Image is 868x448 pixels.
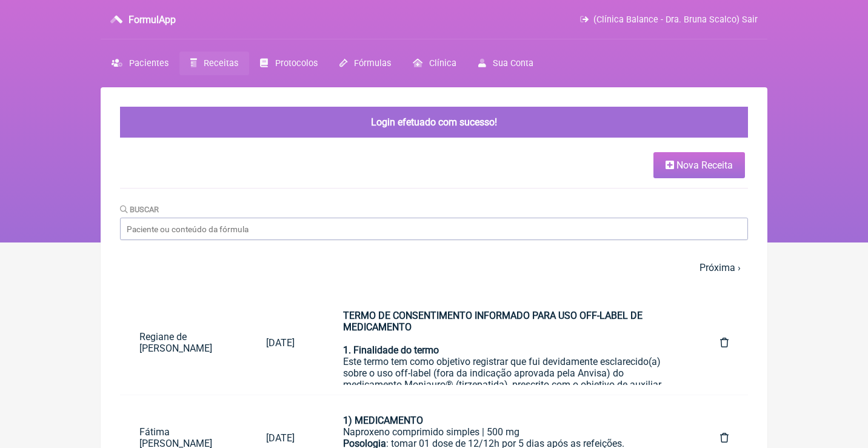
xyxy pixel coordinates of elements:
a: Regiane de [PERSON_NAME] [120,321,247,364]
a: Receitas [179,52,249,75]
strong: TERMO DE CONSENTIMENTO INFORMADO PARA USO OFF-LABEL DE MEDICAMENTO [343,310,643,333]
span: Pacientes [129,58,169,69]
a: [DATE] [247,327,314,358]
a: Clínica [402,52,467,75]
span: Nova Receita [676,159,733,171]
a: Nova Receita [653,152,745,178]
a: (Clínica Balance - Dra. Bruna Scalco) Sair [580,15,758,25]
span: Sua Conta [493,58,533,69]
a: Pacientes [101,52,179,75]
span: Clínica [429,58,456,69]
span: Protocolos [275,58,318,69]
div: Naproxeno comprimido simples | 500 mg [343,426,672,438]
a: TERMO DE CONSENTIMENTO INFORMADO PARA USO OFF-LABEL DE MEDICAMENTO1. Finalidade do termoEste term... [324,300,691,385]
a: Protocolos [249,52,328,75]
input: Paciente ou conteúdo da fórmula [120,218,748,240]
strong: 1. Finalidade do termo [343,344,439,356]
span: (Clínica Balance - Dra. Bruna Scalco) Sair [593,15,758,25]
div: Login efetuado com sucesso! [120,107,748,138]
nav: pager [120,255,748,281]
a: Sua Conta [467,52,544,75]
a: Fórmulas [329,52,402,75]
a: Próxima › [699,262,741,273]
span: Fórmulas [354,58,391,69]
strong: 1) MEDICAMENTO [343,415,423,426]
span: Receitas [204,58,238,69]
h3: FormulApp [129,14,176,25]
label: Buscar [120,205,159,214]
div: Este termo tem como objetivo registrar que fui devidamente esclarecido(a) sobre o uso off-label (... [343,344,672,425]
